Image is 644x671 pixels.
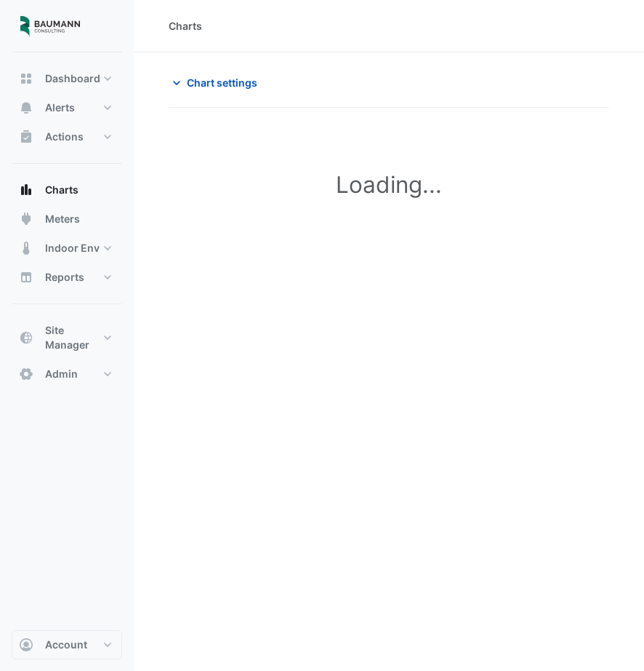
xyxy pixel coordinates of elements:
[169,70,267,95] button: Chart settings
[187,75,257,90] span: Chart settings
[12,64,122,93] button: Dashboard
[45,241,100,255] span: Indoor Env
[45,183,79,197] span: Charts
[12,630,122,659] button: Account
[12,263,122,292] button: Reports
[12,316,122,360] button: Site Manager
[19,183,33,197] app-icon: Charts
[201,172,577,199] h1: Loading...
[45,212,80,226] span: Meters
[19,270,33,285] app-icon: Reports
[45,367,78,381] span: Admin
[169,18,202,33] div: Charts
[12,122,122,151] button: Actions
[19,71,33,86] app-icon: Dashboard
[45,130,84,144] span: Actions
[45,638,87,652] span: Account
[19,241,33,255] app-icon: Indoor Env
[12,234,122,263] button: Indoor Env
[19,130,33,144] app-icon: Actions
[45,100,75,115] span: Alerts
[45,270,84,285] span: Reports
[12,175,122,205] button: Charts
[12,205,122,234] button: Meters
[19,367,33,381] app-icon: Admin
[12,93,122,122] button: Alerts
[12,360,122,389] button: Admin
[17,12,83,41] img: Company Logo
[19,212,33,226] app-icon: Meters
[45,71,100,86] span: Dashboard
[45,323,100,352] span: Site Manager
[19,330,33,345] app-icon: Site Manager
[19,100,33,115] app-icon: Alerts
